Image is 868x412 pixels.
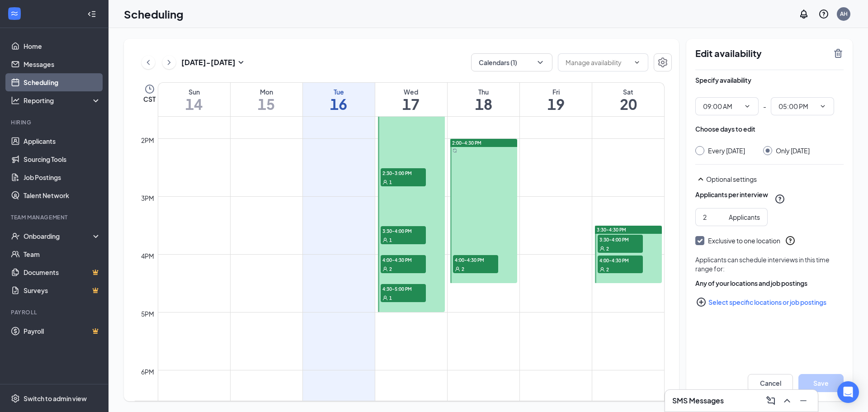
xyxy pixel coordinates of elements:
svg: ComposeMessage [765,395,776,406]
div: Onboarding [24,232,93,241]
svg: Analysis [11,96,20,105]
div: - [695,97,844,115]
a: Applicants [24,132,101,150]
div: Optional settings [706,175,844,184]
div: Team Management [11,213,99,221]
svg: ChevronDown [536,58,545,67]
button: Cancel [748,374,793,392]
div: Sun [158,87,230,96]
a: Talent Network [24,186,101,204]
span: 2 [606,266,609,273]
svg: WorkstreamLogo [10,9,19,18]
div: Applicants can schedule interviews in this time range for: [695,255,844,273]
button: Minimize [796,393,811,408]
span: 2:00-4:30 PM [452,140,481,146]
svg: Sync [453,148,457,153]
svg: SmallChevronDown [236,57,246,68]
div: 6pm [139,367,156,377]
span: 4:00-4:30 PM [598,256,643,265]
div: Reporting [24,96,101,105]
div: Open Intercom Messenger [837,381,859,403]
svg: Settings [657,57,668,68]
div: Mon [231,87,302,96]
svg: Collapse [87,9,96,19]
span: 4:00-4:30 PM [453,255,498,264]
svg: User [599,267,605,272]
div: Payroll [11,308,99,316]
svg: Minimize [798,395,809,406]
svg: QuestionInfo [785,235,796,246]
svg: User [382,180,388,185]
button: Save [798,374,844,392]
a: Job Postings [24,168,101,186]
a: PayrollCrown [24,322,101,340]
div: Wed [375,87,447,96]
button: ComposeMessage [764,393,778,408]
button: ChevronUp [780,393,794,408]
div: AH [840,10,848,18]
svg: User [455,266,460,272]
svg: ChevronDown [744,103,751,110]
div: Every [DATE] [708,146,745,155]
span: 1 [389,179,392,185]
svg: User [382,295,388,301]
div: Optional settings [695,174,844,185]
span: 2 [606,246,609,252]
h1: Scheduling [124,6,184,22]
svg: ChevronDown [633,59,641,66]
div: 4pm [139,251,156,261]
svg: Clock [144,84,155,95]
a: Sourcing Tools [24,150,101,168]
a: September 16, 2025 [303,83,375,116]
svg: SmallChevronUp [695,174,706,185]
span: 2:30-3:00 PM [381,168,426,177]
span: 2 [389,266,392,272]
svg: ChevronLeft [144,57,153,68]
h1: 16 [303,96,375,112]
svg: TrashOutline [833,48,844,59]
span: 4:30-5:00 PM [381,284,426,293]
button: Settings [654,53,672,71]
a: Team [24,245,101,263]
h1: 19 [520,96,592,112]
svg: ChevronRight [165,57,174,68]
svg: UserCheck [11,232,20,241]
span: 3:30-4:00 PM [381,226,426,235]
a: DocumentsCrown [24,263,101,281]
div: Only [DATE] [776,146,810,155]
div: Tue [303,87,375,96]
svg: User [599,246,605,251]
div: Choose days to edit [695,124,755,133]
svg: User [382,237,388,243]
button: ChevronRight [162,56,176,69]
div: Fri [520,87,592,96]
div: Any of your locations and job postings [695,279,844,288]
div: 2pm [139,135,156,145]
h1: 17 [375,96,447,112]
div: 5pm [139,309,156,319]
div: Thu [448,87,519,96]
span: 4:00-4:30 PM [381,255,426,264]
span: 3:30-4:00 PM [598,235,643,244]
div: Switch to admin view [24,394,87,403]
h1: 20 [592,96,664,112]
span: 1 [389,295,392,301]
h1: 15 [231,96,302,112]
h3: SMS Messages [672,396,724,406]
button: ChevronLeft [142,56,155,69]
h1: 14 [158,96,230,112]
h1: 18 [448,96,519,112]
span: 3:30-4:30 PM [597,227,626,233]
a: September 17, 2025 [375,83,447,116]
a: September 18, 2025 [448,83,519,116]
a: September 15, 2025 [231,83,302,116]
div: Applicants per interview [695,190,768,199]
svg: PlusCircle [696,297,707,308]
svg: User [382,266,388,272]
h2: Edit availability [695,48,827,59]
div: Applicants [729,212,760,222]
svg: Notifications [798,9,809,19]
svg: Settings [11,394,20,403]
div: Hiring [11,118,99,126]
